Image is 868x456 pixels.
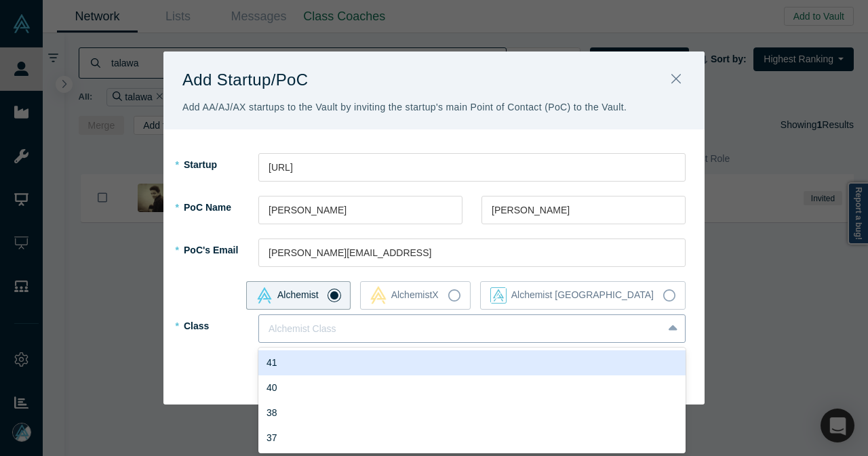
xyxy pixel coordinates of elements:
label: PoC's Email [182,239,258,262]
img: alchemistx Vault Logo [370,286,387,304]
h1: Add Startup/PoC [182,66,650,116]
div: 41 [258,350,686,375]
div: 37 [258,426,686,451]
label: Class [182,314,258,338]
p: Add AA/AJ/AX startups to the Vault by inviting the startup's main Point of Contact (PoC) to the V... [182,99,627,116]
button: Close [662,66,690,95]
label: PoC Name [182,196,258,220]
img: alchemist_aj Vault Logo [490,287,507,304]
div: Alchemist [GEOGRAPHIC_DATA] [490,287,654,304]
img: alchemist Vault Logo [256,287,273,304]
div: 40 [258,375,686,400]
div: AlchemistX [370,286,439,304]
div: Alchemist [256,287,319,304]
div: 38 [258,400,686,426]
label: Startup [182,153,258,177]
